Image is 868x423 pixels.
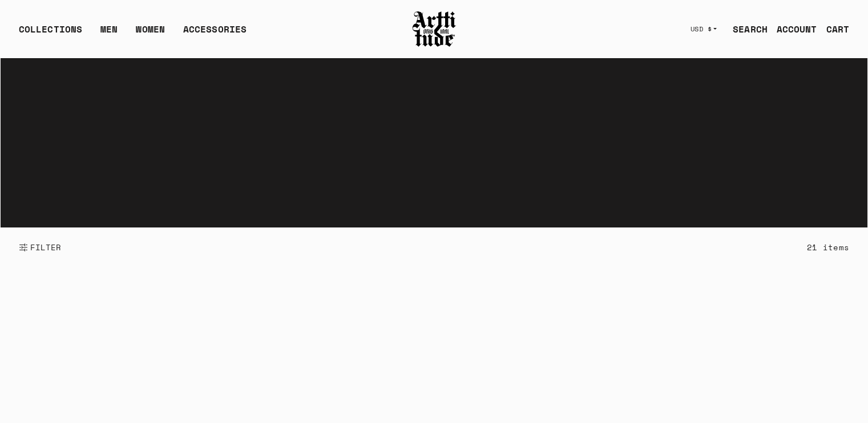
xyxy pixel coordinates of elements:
a: MEN [100,22,118,45]
a: ACCOUNT [768,18,817,40]
div: 21 items [807,241,849,254]
div: CART [826,22,849,36]
div: ACCESSORIES [183,22,247,45]
a: SEARCH [724,18,768,40]
a: WOMEN [136,22,165,45]
span: FILTER [28,242,62,253]
ul: Main navigation [10,22,256,45]
a: Open cart [817,18,849,40]
div: COLLECTIONS [19,22,82,45]
img: Arttitude [411,10,457,48]
button: Show filters [19,235,62,260]
span: USD $ [691,25,712,34]
button: USD $ [684,17,724,42]
video: Your browser does not support the video tag. [1,58,867,227]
